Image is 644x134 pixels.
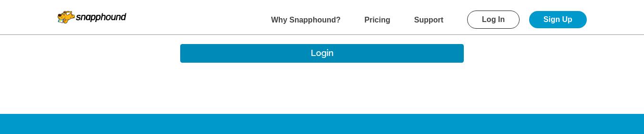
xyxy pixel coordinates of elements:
a: Log In [467,11,520,29]
a: Sign Up [529,11,586,28]
a: Support [414,16,443,24]
button: Login [180,44,464,63]
a: Why Snapphound? [271,16,341,24]
a: Pricing [365,16,390,24]
img: Snapphound Logo [58,11,126,23]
